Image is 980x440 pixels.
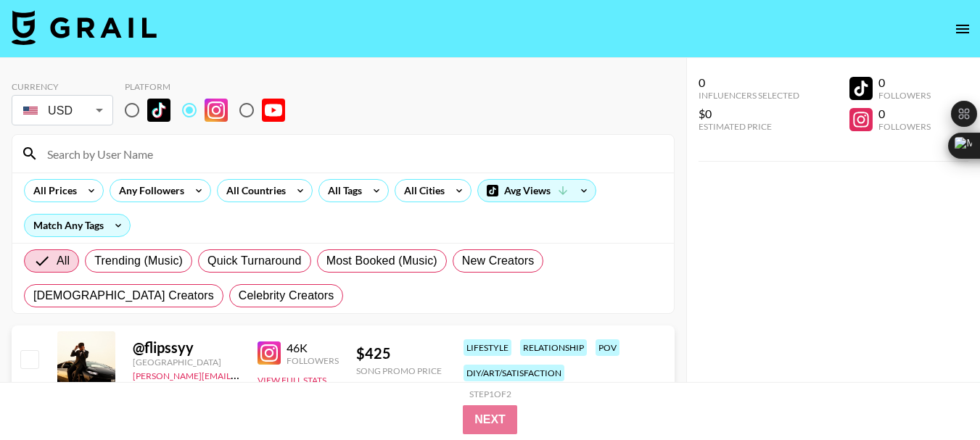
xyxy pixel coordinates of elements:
div: All Prices [25,180,80,202]
span: [DEMOGRAPHIC_DATA] Creators [33,287,214,304]
img: TikTok [147,99,170,122]
div: Followers [878,121,931,132]
div: Avg Views [478,180,596,202]
div: lifestyle [464,339,511,356]
img: Instagram [205,99,228,122]
div: Followers [878,90,931,101]
span: Quick Turnaround [207,252,302,270]
span: Most Booked (Music) [326,252,437,270]
a: [PERSON_NAME][EMAIL_ADDRESS][DOMAIN_NAME] [133,368,347,381]
div: All Tags [319,180,365,202]
div: 0 [699,75,799,90]
div: Estimated Price [699,121,799,132]
input: Search by User Name [38,142,665,165]
div: All Cities [395,180,448,202]
div: Match Any Tags [25,215,130,236]
div: Influencers Selected [699,90,799,101]
div: $0 [699,107,799,121]
div: 0 [878,75,931,90]
div: Platform [125,81,297,92]
div: Step 1 of 2 [469,389,511,399]
div: 0 [878,107,931,121]
div: Song Promo Price [356,365,442,376]
div: All Countries [218,180,289,202]
div: pov [596,339,619,356]
div: $ 425 [356,344,442,362]
div: @ flipssyy [133,339,240,357]
span: New Creators [462,252,535,270]
div: [GEOGRAPHIC_DATA] [133,357,240,368]
div: relationship [520,339,587,356]
img: Instagram [258,341,281,365]
span: All [57,252,70,270]
button: View Full Stats [258,375,326,386]
div: USD [15,98,110,123]
button: Next [463,405,517,434]
div: Any Followers [110,180,187,202]
iframe: Drift Widget Chat Controller [907,368,963,423]
span: Celebrity Creators [239,287,334,304]
span: Trending (Music) [94,252,183,270]
div: diy/art/satisfaction [464,365,564,381]
img: YouTube [262,99,285,122]
div: Currency [12,81,113,92]
div: Followers [287,355,339,366]
div: 46K [287,341,339,355]
button: open drawer [948,14,977,43]
img: Grail Talent [12,10,157,45]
